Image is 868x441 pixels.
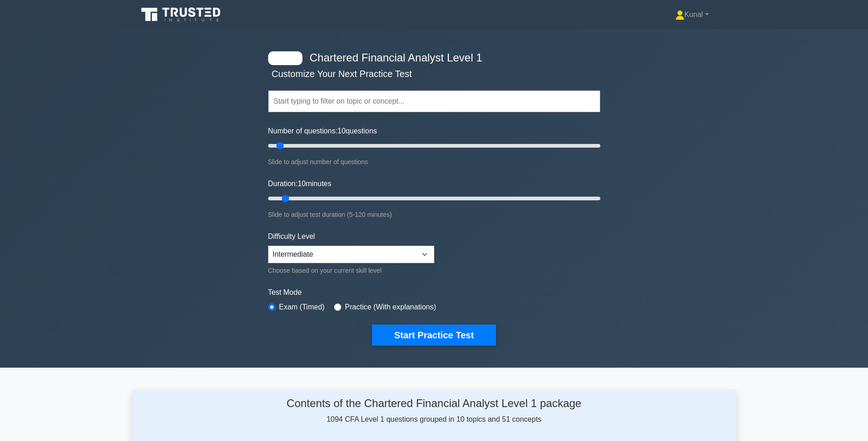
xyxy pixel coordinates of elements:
div: Choose based on your current skill level [268,265,434,276]
div: Slide to adjust test duration (5-120 minutes) [268,209,600,220]
span: 10 [338,127,346,135]
label: Duration: minutes [268,178,332,189]
label: Practice (With explanations) [345,302,436,313]
div: Slide to adjust number of questions [268,156,600,167]
span: 10 [297,180,306,187]
label: Test Mode [268,287,600,298]
div: 1094 CFA Level 1 questions grouped in 10 topics and 51 concepts [219,397,650,425]
label: Number of questions: questions [268,126,377,137]
input: Start typing to filter on topic or concept... [268,90,600,112]
label: Difficulty Level [268,231,315,242]
label: Exam (Timed) [279,302,325,313]
button: Start Practice Test [372,325,496,346]
a: Kunal [653,6,731,24]
h4: Chartered Financial Analyst Level 1 [306,51,555,65]
h4: Contents of the Chartered Financial Analyst Level 1 package [219,397,650,410]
